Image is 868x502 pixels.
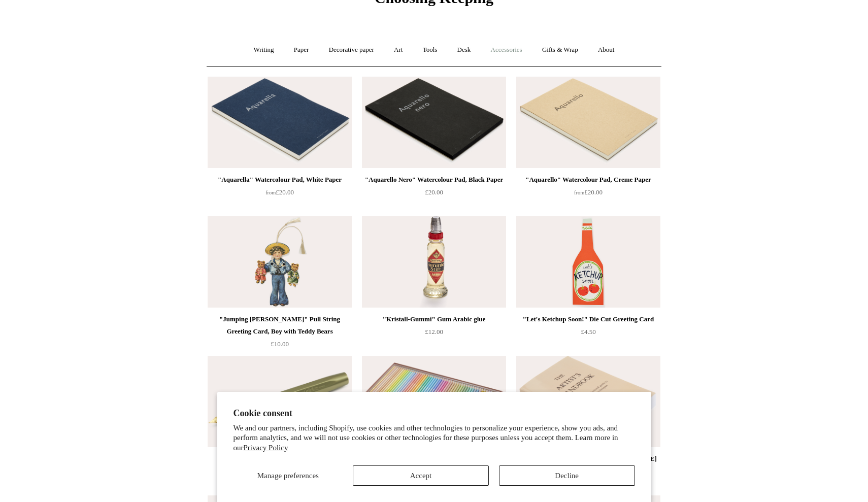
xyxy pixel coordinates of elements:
span: £12.00 [425,328,443,336]
span: £10.00 [271,340,289,348]
img: "Aquarello" Watercolour Pad, Creme Paper [516,77,660,168]
span: from [265,190,276,195]
a: Paper [285,37,318,63]
a: Gifts & Wrap [533,37,587,63]
span: £4.50 [581,328,595,336]
h2: Cookie consent [233,408,635,419]
div: "Olivine" Kaweco Collection Fountain Pen [210,453,349,465]
a: "Olivine" Kaweco Collection Fountain Pen "Olivine" Kaweco Collection Fountain Pen [208,356,352,447]
span: Manage preferences [257,472,319,480]
div: "Jumping [PERSON_NAME]" Pull String Greeting Card, Boy with Teddy Bears [210,313,349,338]
a: Writing [245,37,283,63]
a: "Aquarella" Watercolour Pad, White Paper from£20.00 [208,174,352,215]
button: Accept [353,465,489,486]
a: "Let's Ketchup Soon!" Die Cut Greeting Card £4.50 [516,313,660,355]
a: "Kristall-Gummi" Gum Arabic glue "Kristall-Gummi" Gum Arabic glue [362,216,506,308]
button: Decline [499,465,635,486]
a: "Aquarello Nero" Watercolour Pad, Black Paper "Aquarello Nero" Watercolour Pad, Black Paper [362,77,506,168]
a: "Pastel Tone" Artist Grade Japanese Pencils, Set of 50 "Pastel Tone" Artist Grade Japanese Pencil... [362,356,506,447]
img: "Let's Ketchup Soon!" Die Cut Greeting Card [516,216,660,308]
a: About [589,37,624,63]
span: £20.00 [265,188,294,196]
button: Manage preferences [233,465,343,486]
span: from [574,190,584,195]
div: "Aquarello" Watercolour Pad, Creme Paper [519,174,658,186]
a: "Aquarello Nero" Watercolour Pad, Black Paper £20.00 [362,174,506,215]
span: £20.00 [425,188,443,196]
a: "Jumping Jack" Pull String Greeting Card, Boy with Teddy Bears "Jumping Jack" Pull String Greetin... [208,216,352,308]
a: "Aquarello" Watercolour Pad, Creme Paper from£20.00 [516,174,660,215]
img: "Aquarella" Watercolour Pad, White Paper [208,77,352,168]
span: £20.00 [574,188,603,196]
a: Desk [448,37,480,63]
img: "Jumping Jack" Pull String Greeting Card, Boy with Teddy Bears [208,216,352,308]
a: "Kristall-Gummi" Gum Arabic glue £12.00 [362,313,506,355]
img: "The Artist's Handbook" by Pip Seymour Book [516,356,660,447]
a: "Jumping [PERSON_NAME]" Pull String Greeting Card, Boy with Teddy Bears £10.00 [208,313,352,355]
img: "Aquarello Nero" Watercolour Pad, Black Paper [362,77,506,168]
div: "Aquarello Nero" Watercolour Pad, Black Paper [364,174,504,186]
img: "Olivine" Kaweco Collection Fountain Pen [208,356,352,447]
img: "Pastel Tone" Artist Grade Japanese Pencils, Set of 50 [362,356,506,447]
a: "Let's Ketchup Soon!" Die Cut Greeting Card "Let's Ketchup Soon!" Die Cut Greeting Card [516,216,660,308]
div: "Aquarella" Watercolour Pad, White Paper [210,174,349,186]
a: Art [385,37,412,63]
a: Decorative paper [320,37,383,63]
p: We and our partners, including Shopify, use cookies and other technologies to personalize your ex... [233,423,635,453]
a: Accessories [482,37,531,63]
a: "Olivine" Kaweco Collection Fountain Pen £80.00 [208,453,352,494]
a: "Aquarella" Watercolour Pad, White Paper "Aquarella" Watercolour Pad, White Paper [208,77,352,168]
a: Privacy Policy [244,444,288,452]
a: Tools [414,37,447,63]
div: "Let's Ketchup Soon!" Die Cut Greeting Card [519,313,658,325]
img: "Kristall-Gummi" Gum Arabic glue [362,216,506,308]
a: "The Artist's Handbook" by Pip Seymour Book "The Artist's Handbook" by Pip Seymour Book [516,356,660,447]
a: "Aquarello" Watercolour Pad, Creme Paper "Aquarello" Watercolour Pad, Creme Paper [516,77,660,168]
div: "Kristall-Gummi" Gum Arabic glue [364,313,504,325]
